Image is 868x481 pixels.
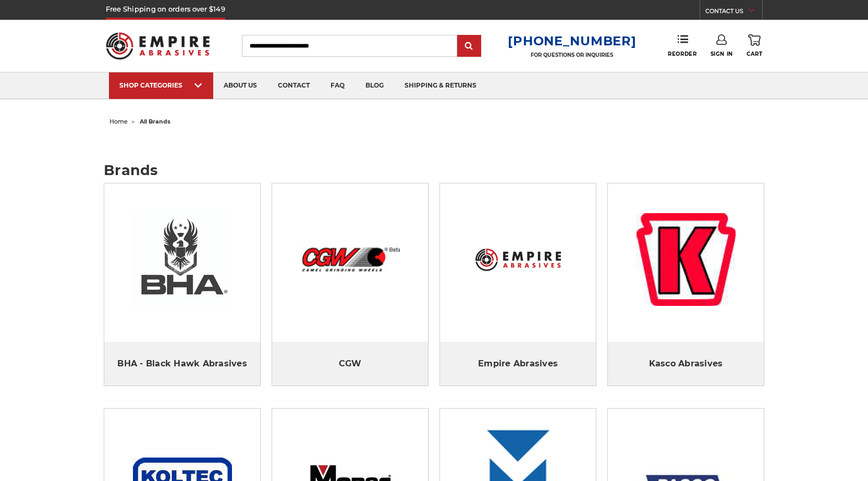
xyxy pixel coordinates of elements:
[459,36,480,57] input: Submit
[133,194,232,325] a: BHA - Black Hawk Abrasives
[267,72,320,99] a: contact
[213,72,267,99] a: about us
[637,194,736,325] a: Kasco Abrasives
[394,72,487,99] a: shipping & returns
[109,118,128,125] a: home
[508,52,636,58] p: FOR QUESTIONS OR INQUIRIES
[301,194,400,325] a: CGW
[508,33,636,48] a: [PHONE_NUMBER]
[711,51,733,57] span: Sign In
[705,5,762,20] a: CONTACT US
[668,34,696,57] a: Reorder
[140,118,170,125] span: all brands
[747,34,762,57] a: Cart
[301,246,400,273] img: CGW
[637,213,736,306] img: Kasco Abrasives
[117,359,247,369] a: BHA - Black Hawk Abrasives
[469,243,568,277] img: Empire Abrasives
[649,359,723,369] a: Kasco Abrasives
[668,51,696,57] span: Reorder
[133,210,232,309] img: BHA - Black Hawk Abrasives
[104,163,764,177] h1: Brands
[339,359,362,369] a: CGW
[469,194,568,325] a: Empire Abrasives
[320,72,355,99] a: faq
[119,81,203,89] div: SHOP CATEGORIES
[355,72,394,99] a: blog
[747,51,762,57] span: Cart
[106,26,210,66] img: Empire Abrasives
[478,359,558,369] a: Empire Abrasives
